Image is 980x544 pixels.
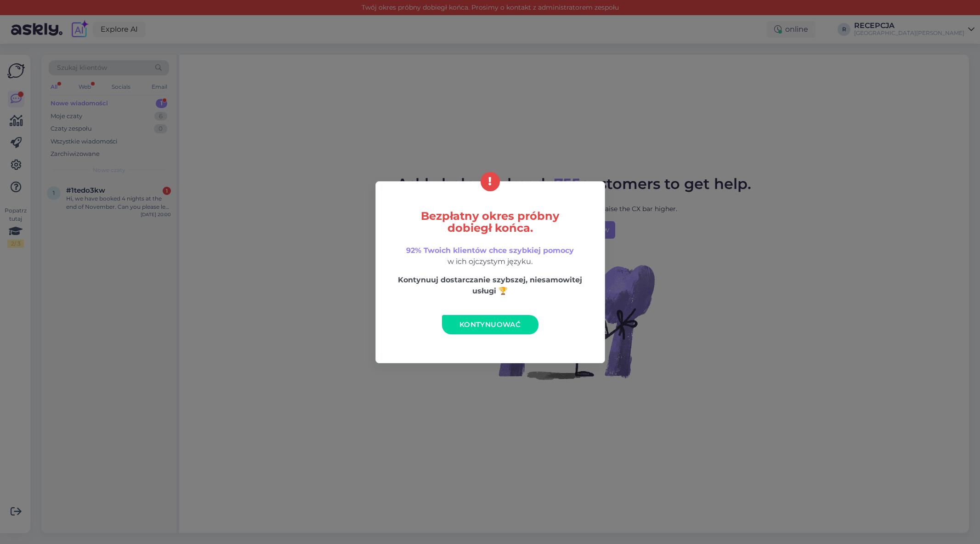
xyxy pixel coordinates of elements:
span: Kontynuować [459,320,521,329]
p: Kontynuuj dostarczanie szybszej, niesamowitej usługi 🏆 [395,275,585,297]
a: Kontynuować [442,315,538,334]
span: 92% Twoich klientów chce szybkiej pomocy [406,246,574,255]
p: w ich ojczystym języku. [395,245,585,267]
h5: Bezpłatny okres próbny dobiegł końca. [395,210,585,234]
